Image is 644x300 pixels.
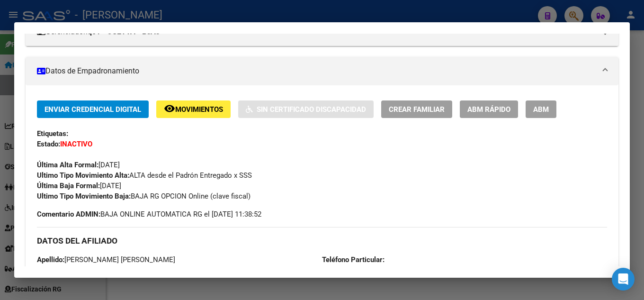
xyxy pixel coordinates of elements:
mat-expansion-panel-header: Datos de Empadronamiento [26,57,618,85]
span: [DATE] [37,161,120,169]
mat-icon: remove_red_eye [164,103,175,114]
button: Sin Certificado Discapacidad [238,100,374,118]
strong: Comentario ADMIN: [37,210,100,218]
span: BAJA ONLINE AUTOMATICA RG el [DATE] 11:38:52 [37,209,261,219]
strong: CUIL: [37,266,54,274]
button: Crear Familiar [381,100,452,118]
strong: Ultimo Tipo Movimiento Alta: [37,171,129,180]
strong: Ultimo Tipo Movimiento Baja: [37,192,131,200]
span: [PERSON_NAME] [PERSON_NAME] [37,255,175,264]
span: Crear Familiar [389,105,445,114]
mat-panel-title: Datos de Empadronamiento [37,65,596,77]
strong: Última Alta Formal: [37,161,98,169]
span: Sin Certificado Discapacidad [257,105,366,114]
span: ALTA desde el Padrón Entregado x SSS [37,171,252,180]
span: [GEOGRAPHIC_DATA] [322,266,422,274]
span: ABM [533,105,549,114]
button: ABM [526,100,556,118]
strong: Etiquetas: [37,129,68,138]
span: ABM Rápido [467,105,510,114]
span: 20469477771 [37,266,96,274]
span: BAJA RG OPCION Online (clave fiscal) [37,192,250,200]
span: [DATE] [37,182,121,190]
strong: Teléfono Particular: [322,255,385,264]
strong: INACTIVO [60,140,92,148]
button: Enviar Credencial Digital [37,100,149,118]
button: ABM Rápido [460,100,518,118]
span: Movimientos [175,105,223,114]
strong: Apellido: [37,255,64,264]
span: Enviar Credencial Digital [45,105,141,114]
div: Open Intercom Messenger [612,268,635,291]
h3: DATOS DEL AFILIADO [37,236,607,246]
strong: Provincia: [322,266,354,274]
button: Movimientos [156,100,231,118]
strong: Estado: [37,140,60,148]
strong: Última Baja Formal: [37,182,100,190]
